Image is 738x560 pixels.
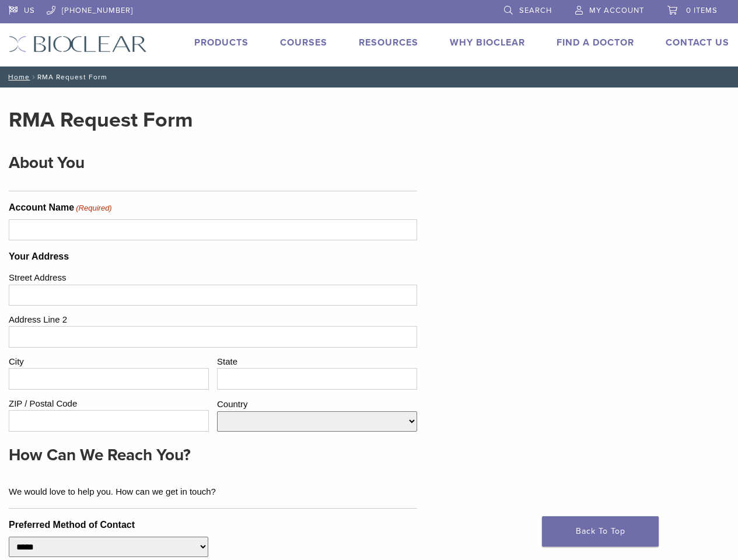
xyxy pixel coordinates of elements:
[9,478,408,499] div: We would love to help you. How can we get in touch?
[450,37,525,48] a: Why Bioclear
[557,37,634,48] a: Find A Doctor
[30,74,37,80] span: /
[194,37,249,48] a: Products
[9,310,417,327] label: Address Line 2
[666,37,729,48] a: Contact Us
[9,36,147,52] img: Bioclear
[9,106,417,134] h2: RMA Request Form
[9,441,408,469] h3: How Can We Reach You?
[217,395,417,411] label: Country
[9,149,408,177] h3: About You
[217,352,417,369] label: State
[75,202,112,214] span: (Required)
[9,201,112,215] label: Account Name
[280,37,327,48] a: Courses
[542,516,659,547] a: Back To Top
[589,6,644,15] span: My Account
[9,250,69,264] legend: Your Address
[9,352,209,369] label: City
[519,6,552,15] span: Search
[5,73,30,81] a: Home
[9,394,209,411] label: ZIP / Postal Code
[359,37,418,48] a: Resources
[9,268,417,285] label: Street Address
[686,6,718,15] span: 0 items
[9,518,135,532] label: Preferred Method of Contact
